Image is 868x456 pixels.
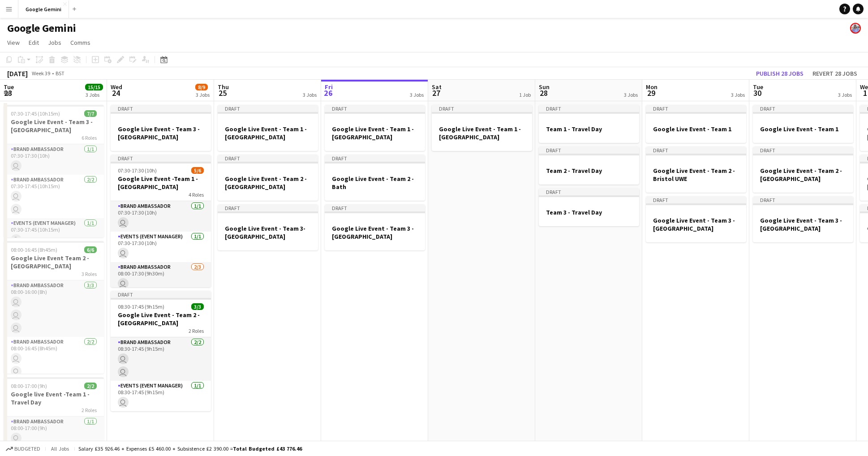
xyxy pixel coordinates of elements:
[118,167,157,174] span: 07:30-17:30 (10h)
[4,105,104,237] div: 07:30-17:45 (10h15m)7/7Google Live Event - Team 3 - [GEOGRAPHIC_DATA]6 RolesBrand Ambassador1/107...
[646,125,746,133] h3: Google Live Event - Team 1
[645,88,657,98] span: 29
[646,196,746,242] app-job-card: DraftGoogle Live Event - Team 3 - [GEOGRAPHIC_DATA]
[82,134,97,141] span: 6 Roles
[410,91,424,98] div: 3 Jobs
[646,196,746,203] div: Draft
[191,167,204,174] span: 5/6
[25,37,43,48] a: Edit
[233,445,302,452] span: Total Budgeted £43 776.46
[218,105,318,151] div: DraftGoogle Live Event - Team 1 - [GEOGRAPHIC_DATA]
[325,83,333,91] span: Fri
[325,155,425,162] div: Draft
[7,69,28,78] div: [DATE]
[325,125,425,141] h3: Google Live Event - Team 1 - [GEOGRAPHIC_DATA]
[111,175,211,191] h3: Google Live Event -Team 1 - [GEOGRAPHIC_DATA]
[191,303,204,310] span: 3/3
[111,262,211,318] app-card-role: Brand Ambassador2/308:00-17:30 (9h30m)
[111,381,211,411] app-card-role: Events (Event Manager)1/108:30-17:45 (9h15m)
[48,39,61,47] span: Jobs
[325,155,425,201] div: DraftGoogle Live Event - Team 2 - Bath
[325,224,425,241] h3: Google Live Event - Team 3 - [GEOGRAPHIC_DATA]
[646,146,746,193] app-job-card: DraftGoogle Live Event - Team 2 - Bristol UWE
[4,444,42,454] button: Budgeted
[539,188,639,226] app-job-card: DraftTeam 3 - Travel Day
[111,232,211,262] app-card-role: Events (Event Manager)1/107:30-17:30 (10h)
[85,84,103,90] span: 15/15
[18,0,69,18] button: Google Gemini
[29,39,39,47] span: Edit
[14,446,40,452] span: Budgeted
[78,445,302,452] div: Salary £35 926.46 + Expenses £5 460.00 + Subsistence £2 390.00 =
[82,407,97,413] span: 2 Roles
[646,105,746,143] app-job-card: DraftGoogle Live Event - Team 1
[218,175,318,191] h3: Google Live Event - Team 2 - [GEOGRAPHIC_DATA]
[218,125,318,141] h3: Google Live Event - Team 1 - [GEOGRAPHIC_DATA]
[432,83,442,91] span: Sat
[4,390,104,406] h3: Google live Event -Team 1 - Travel Day
[731,91,745,98] div: 3 Jobs
[753,196,853,242] app-job-card: DraftGoogle Live Event - Team 3 - [GEOGRAPHIC_DATA]
[537,88,550,98] span: 28
[67,37,94,48] a: Comms
[519,91,531,98] div: 1 Job
[84,383,97,389] span: 2/2
[2,88,14,98] span: 23
[539,105,639,143] div: DraftTeam 1 - Travel Day
[752,68,807,79] button: Publish 28 jobs
[218,155,318,201] app-job-card: DraftGoogle Live Event - Team 2 - [GEOGRAPHIC_DATA]
[111,337,211,381] app-card-role: Brand Ambassador2/208:30-17:45 (9h15m)
[111,125,211,141] h3: Google Live Event - Team 3 - [GEOGRAPHIC_DATA]
[111,291,211,411] app-job-card: Draft08:30-17:45 (9h15m)3/3Google Live Event - Team 2 - [GEOGRAPHIC_DATA]2 RolesBrand Ambassador2...
[189,327,204,334] span: 2 Roles
[111,105,211,151] app-job-card: DraftGoogle Live Event - Team 3 - [GEOGRAPHIC_DATA]
[624,91,638,98] div: 3 Jobs
[325,204,425,211] div: Draft
[539,208,639,216] h3: Team 3 - Travel Day
[539,125,639,133] h3: Team 1 - Travel Day
[4,254,104,270] h3: Google Live Event Team 2 -[GEOGRAPHIC_DATA]
[218,83,229,91] span: Thu
[111,311,211,327] h3: Google Live Event - Team 2 - [GEOGRAPHIC_DATA]
[218,105,318,112] div: Draft
[432,125,532,141] h3: Google Live Event - Team 1 - [GEOGRAPHIC_DATA]
[189,191,204,198] span: 4 Roles
[4,241,104,374] app-job-card: 08:00-16:45 (8h45m)6/6Google Live Event Team 2 -[GEOGRAPHIC_DATA]3 RolesBrand Ambassador3/308:00-...
[4,83,14,91] span: Tue
[70,39,90,47] span: Comms
[850,23,861,34] app-user-avatar: Lucy Hillier
[82,271,97,277] span: 3 Roles
[753,146,853,154] div: Draft
[325,105,425,151] app-job-card: DraftGoogle Live Event - Team 1 - [GEOGRAPHIC_DATA]
[753,105,853,143] app-job-card: DraftGoogle Live Event - Team 1
[4,337,104,380] app-card-role: Brand Ambassador2/208:00-16:45 (8h45m)
[111,83,122,91] span: Wed
[218,204,318,250] app-job-card: DraftGoogle Live Event - Team 3- [GEOGRAPHIC_DATA]
[4,175,104,218] app-card-role: Brand Ambassador2/207:30-17:45 (10h15m)
[196,91,210,98] div: 3 Jobs
[118,303,164,310] span: 08:30-17:45 (9h15m)
[539,105,639,112] div: Draft
[111,155,211,162] div: Draft
[646,216,746,232] h3: Google Live Event - Team 3 - [GEOGRAPHIC_DATA]
[539,146,639,154] div: Draft
[539,146,639,185] div: DraftTeam 2 - Travel Day
[216,88,229,98] span: 25
[86,91,103,98] div: 3 Jobs
[111,155,211,287] app-job-card: Draft07:30-17:30 (10h)5/6Google Live Event -Team 1 - [GEOGRAPHIC_DATA]4 RolesBrand Ambassador1/10...
[539,167,639,175] h3: Team 2 - Travel Day
[11,383,47,389] span: 08:00-17:00 (9h)
[753,105,853,112] div: Draft
[432,105,532,151] app-job-card: DraftGoogle Live Event - Team 1 - [GEOGRAPHIC_DATA]
[753,146,853,193] div: DraftGoogle Live Event - Team 2 - [GEOGRAPHIC_DATA]
[323,88,333,98] span: 26
[218,224,318,241] h3: Google Live Event - Team 3- [GEOGRAPHIC_DATA]
[4,280,104,337] app-card-role: Brand Ambassador3/308:00-16:00 (8h)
